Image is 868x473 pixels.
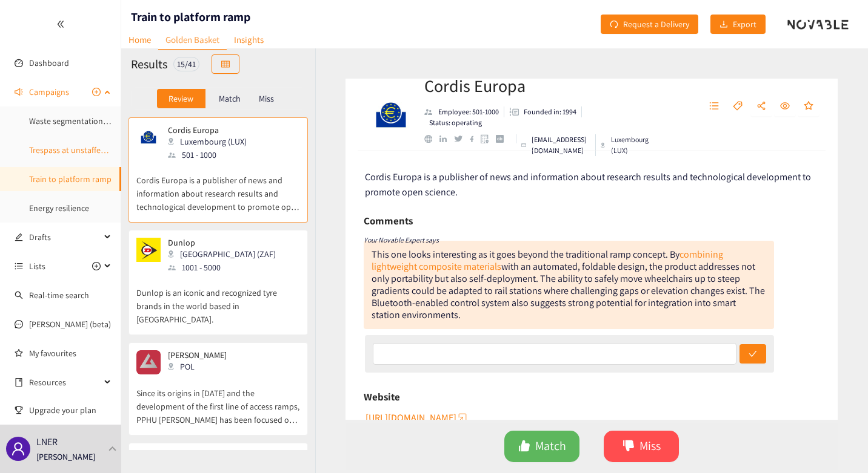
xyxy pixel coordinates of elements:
[29,145,136,155] a: Trespass at unstaffed stations
[709,101,719,112] span: unordered-list
[11,442,25,456] span: user
[136,161,300,214] p: Cordis Europa is a publisher of news and information about research results and technological dev...
[168,125,247,135] p: Cordis Europa
[29,116,146,126] a: Waste segmentation and sorting
[524,106,576,117] p: Founded in: 1994
[169,94,193,103] p: Review
[168,148,254,161] div: 501 - 1000
[367,91,415,139] img: Company Logo
[429,117,482,128] p: Status: operating
[29,80,69,104] span: Campaigns
[15,406,23,414] span: trophy
[221,60,230,70] span: table
[131,56,167,73] h2: Results
[29,174,112,184] a: Train to platform ramp
[610,20,618,30] span: redo
[481,134,496,143] a: google maps
[136,125,161,149] img: Snapshot of the company's website
[639,437,661,455] span: Miss
[470,135,481,142] a: facebook
[719,20,728,30] span: download
[739,344,766,364] button: check
[29,57,69,68] a: Dashboard
[438,106,499,117] p: Employee: 501-1000
[15,262,23,270] span: unordered-list
[535,437,566,455] span: Match
[36,450,95,463] p: [PERSON_NAME]
[804,101,813,112] span: star
[756,101,766,112] span: share-alt
[168,238,276,247] p: Dunlop
[601,134,650,156] div: Luxembourg (LUX)
[364,235,439,244] i: Your Novable Expert says
[29,319,111,330] a: [PERSON_NAME] (beta)
[15,233,23,241] span: edit
[136,238,161,262] img: Snapshot of the company's website
[733,18,756,31] span: Export
[92,88,101,96] span: plus-circle
[168,261,283,274] div: 1001 - 5000
[366,408,469,427] button: [URL][DOMAIN_NAME]
[227,30,271,49] a: Insights
[439,135,454,143] a: linkedin
[158,30,227,50] a: Golden Basket
[15,88,23,96] span: sound
[454,135,469,142] a: twitter
[29,203,89,214] a: Energy resilience
[168,247,283,261] div: [GEOGRAPHIC_DATA] (ZAF)
[807,415,868,473] iframe: Chat Widget
[504,431,579,462] button: likeMatch
[131,8,250,25] h1: Train to platform ramp
[798,97,820,116] button: star
[29,225,101,249] span: Drafts
[424,135,439,143] a: website
[750,97,772,116] button: share-alt
[173,57,199,71] div: 15 / 41
[212,54,239,74] button: table
[168,135,254,148] div: Luxembourg (LUX)
[703,97,725,116] button: unordered-list
[780,101,790,112] span: eye
[424,106,504,117] li: Employees
[36,434,58,449] p: LNER
[364,388,400,406] h6: Website
[749,350,757,359] span: check
[532,134,590,156] p: [EMAIL_ADDRESS][DOMAIN_NAME]
[56,20,65,28] span: double-left
[774,97,796,116] button: eye
[727,97,749,116] button: tag
[504,106,582,117] li: Founded in year
[710,15,766,34] button: downloadExport
[372,248,765,321] div: This one looks interesting as it goes beyond the traditional ramp concept. By with an automated, ...
[424,74,638,98] h2: Cordis Europa
[518,440,530,454] span: like
[29,370,101,394] span: Resources
[366,410,456,425] span: [URL][DOMAIN_NAME]
[136,274,300,326] p: Dunlop is an iconic and recognized tyre brands in the world based in [GEOGRAPHIC_DATA].
[496,135,511,143] a: crunchbase
[136,374,300,426] p: Since its origins in [DATE] and the development of the first line of access ramps, PPHU [PERSON_N...
[121,30,158,49] a: Home
[219,94,241,103] p: Match
[424,117,482,128] li: Status
[168,360,234,373] div: POL
[733,101,743,112] span: tag
[168,350,227,360] p: [PERSON_NAME]
[92,262,101,270] span: plus-circle
[623,18,689,31] span: Request a Delivery
[601,15,698,34] button: redoRequest a Delivery
[29,398,112,422] span: Upgrade your plan
[623,440,635,454] span: dislike
[259,94,274,103] p: Miss
[15,378,23,387] span: book
[29,254,45,278] span: Lists
[365,171,811,198] span: Cordis Europa is a publisher of news and information about research results and technological dev...
[136,350,161,374] img: Snapshot of the company's website
[29,290,89,301] a: Real-time search
[372,248,723,273] a: combining lightweight composite materials
[364,212,413,230] h6: Comments
[29,341,112,365] a: My favourites
[604,431,679,462] button: dislikeMiss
